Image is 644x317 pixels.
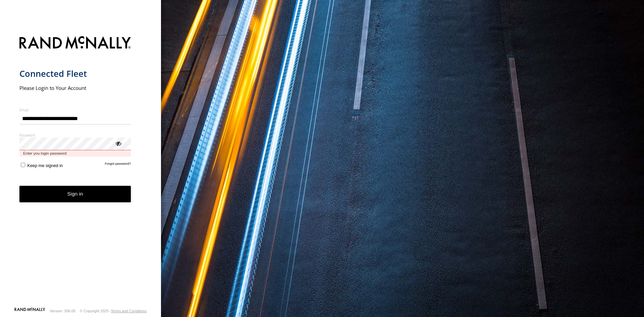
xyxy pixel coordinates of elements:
[111,309,147,313] a: Terms and Conditions
[19,150,131,157] span: Enter you login password
[19,68,131,79] h1: Connected Fleet
[50,309,75,313] div: Version: 306.00
[19,107,131,112] label: Email
[105,162,131,168] a: Forgot password?
[115,140,121,147] div: ViewPassword
[27,163,63,168] span: Keep me signed in
[80,309,147,313] div: © Copyright 2025 -
[19,32,142,307] form: main
[19,186,131,202] button: Sign in
[19,133,131,138] label: Password
[14,308,45,314] a: Visit our Website
[19,85,131,91] h2: Please Login to Your Account
[19,35,131,52] img: Rand McNally
[21,163,25,167] input: Keep me signed in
